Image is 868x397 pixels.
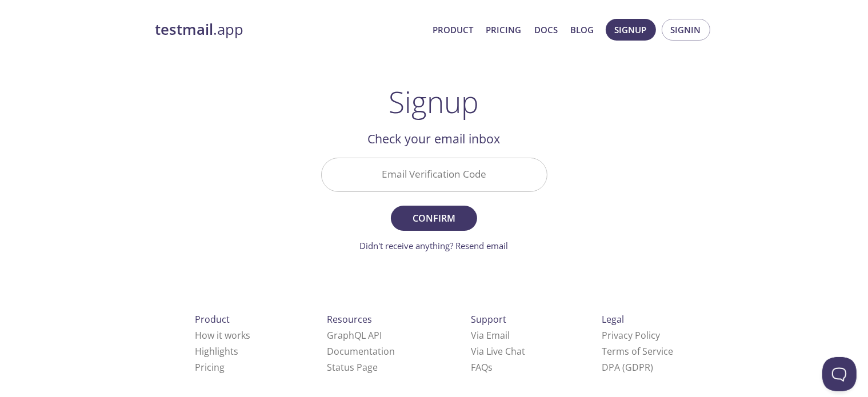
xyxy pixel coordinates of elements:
a: DPA (GDPR) [602,361,653,374]
a: FAQ [471,361,493,374]
a: testmail.app [155,20,424,39]
a: Privacy Policy [602,329,660,342]
a: Product [433,22,474,37]
span: Signin [671,22,701,37]
h2: Check your email inbox [321,129,547,149]
a: Documentation [327,345,395,358]
a: GraphQL API [327,329,382,342]
span: Legal [602,313,624,326]
button: Signup [606,19,656,41]
span: Confirm [403,210,464,226]
a: Blog [570,22,594,37]
a: Via Live Chat [471,345,525,358]
a: Docs [534,22,558,37]
span: Product [195,313,230,326]
a: Via Email [471,329,510,342]
span: s [488,361,493,374]
a: Highlights [195,345,238,358]
a: Terms of Service [602,345,673,358]
span: Resources [327,313,372,326]
a: Didn't receive anything? Resend email [360,240,509,251]
iframe: Help Scout Beacon - Open [822,357,857,391]
a: Status Page [327,361,378,374]
strong: testmail [155,19,214,39]
h1: Signup [389,85,479,119]
a: Pricing [195,361,225,374]
a: How it works [195,329,250,342]
span: Signup [615,22,647,37]
button: Signin [662,19,710,41]
span: Support [471,313,506,326]
a: Pricing [486,22,522,37]
button: Confirm [391,206,477,231]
